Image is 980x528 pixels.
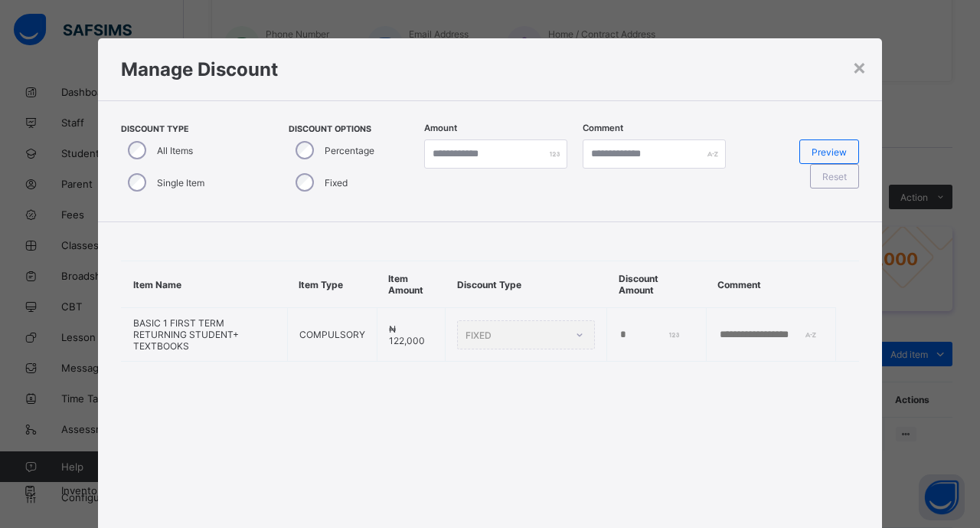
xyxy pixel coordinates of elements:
[812,146,847,158] span: Preview
[325,177,348,189] label: Fixed
[287,261,377,308] th: Item Type
[607,261,707,308] th: Discount Amount
[583,123,623,133] label: Comment
[157,145,193,156] label: All Items
[289,124,416,134] span: Discount Options
[325,145,374,156] label: Percentage
[852,54,867,80] div: ×
[446,261,607,308] th: Discount Type
[122,308,288,362] td: BASIC 1 FIRST TERM RETURNING STUDENT+ TEXTBOOKS
[377,261,446,308] th: Item Amount
[121,58,859,80] h1: Manage Discount
[389,323,425,346] span: ₦ 122,000
[122,261,288,308] th: Item Name
[121,124,258,134] span: Discount Type
[706,261,835,308] th: Comment
[822,171,847,182] span: Reset
[157,177,204,189] label: Single Item
[287,308,377,362] td: COMPULSORY
[424,123,457,133] label: Amount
